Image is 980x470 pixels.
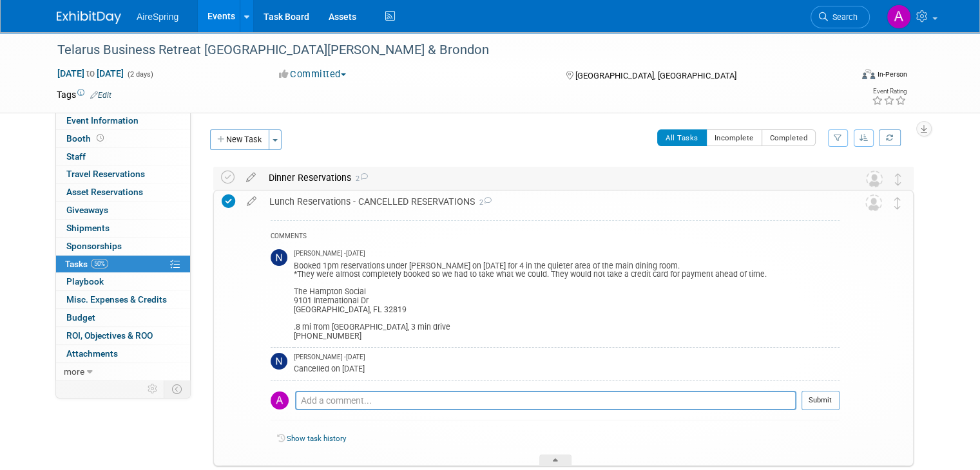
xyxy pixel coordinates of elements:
[263,191,840,212] div: Lunch Reservations - CANCELLED RESERVATIONS
[56,256,190,273] a: Tasks50%
[94,133,106,143] span: Booth not reserved yet
[66,169,145,179] span: Travel Reservations
[271,249,287,266] img: Natalie Pyron
[887,5,911,29] img: Angie Handal
[294,353,365,362] span: [PERSON_NAME] - [DATE]
[895,173,901,185] i: Move task
[66,115,139,126] span: Event Information
[84,68,97,79] span: to
[56,202,190,219] a: Giveaways
[126,70,153,79] span: (2 days)
[865,194,882,211] img: Unassigned
[56,112,190,129] a: Event Information
[240,196,263,207] a: edit
[262,167,840,189] div: Dinner Reservations
[66,187,143,197] span: Asset Reservations
[66,241,122,251] span: Sponsorships
[90,91,111,100] a: Edit
[91,259,108,268] span: 50%
[762,129,816,146] button: Completed
[142,381,164,397] td: Personalize Event Tab Strip
[271,230,840,244] div: COMMENTS
[66,330,153,341] span: ROI, Objectives & ROO
[351,174,368,183] span: 2
[56,327,190,344] a: ROI, Objectives & ROO
[271,353,287,370] img: Natalie Pyron
[802,391,840,410] button: Submit
[56,183,190,201] a: Asset Reservations
[879,129,901,146] a: Refresh
[866,171,883,187] img: Unassigned
[862,69,875,79] img: Format-Inperson.png
[811,6,870,28] a: Search
[56,148,190,165] a: Staff
[66,205,108,215] span: Giveaways
[57,68,124,79] span: [DATE] [DATE]
[706,129,762,146] button: Incomplete
[56,130,190,147] a: Booth
[475,198,492,207] span: 2
[56,220,190,237] a: Shipments
[210,129,269,150] button: New Task
[240,172,262,183] a: edit
[894,197,901,209] i: Move task
[56,345,190,362] a: Attachments
[56,165,190,183] a: Travel Reservations
[57,11,121,24] img: ExhibitDay
[66,348,118,359] span: Attachments
[287,434,346,443] a: Show task history
[56,363,190,381] a: more
[877,70,907,79] div: In-Person
[164,381,191,397] td: Toggle Event Tabs
[57,88,111,101] td: Tags
[828,12,858,22] span: Search
[56,309,190,326] a: Budget
[56,291,190,308] a: Misc. Expenses & Credits
[294,259,840,341] div: Booked 1pm reservations under [PERSON_NAME] on [DATE] for 4 in the quieter area of the main dinin...
[657,129,707,146] button: All Tasks
[66,276,104,287] span: Playbook
[271,391,289,409] img: Angie Handal
[575,71,736,80] span: [GEOGRAPHIC_DATA], [GEOGRAPHIC_DATA]
[872,88,907,95] div: Event Rating
[294,362,840,374] div: Cancelled on [DATE]
[66,151,86,162] span: Staff
[65,259,108,269] span: Tasks
[137,12,178,22] span: AireSpring
[782,67,907,86] div: Event Format
[53,39,835,62] div: Telarus Business Retreat [GEOGRAPHIC_DATA][PERSON_NAME] & Brondon
[66,312,95,323] span: Budget
[66,294,167,305] span: Misc. Expenses & Credits
[294,249,365,258] span: [PERSON_NAME] - [DATE]
[66,133,106,144] span: Booth
[56,273,190,290] a: Playbook
[64,366,84,377] span: more
[56,238,190,255] a: Sponsorships
[274,68,351,81] button: Committed
[66,223,110,233] span: Shipments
